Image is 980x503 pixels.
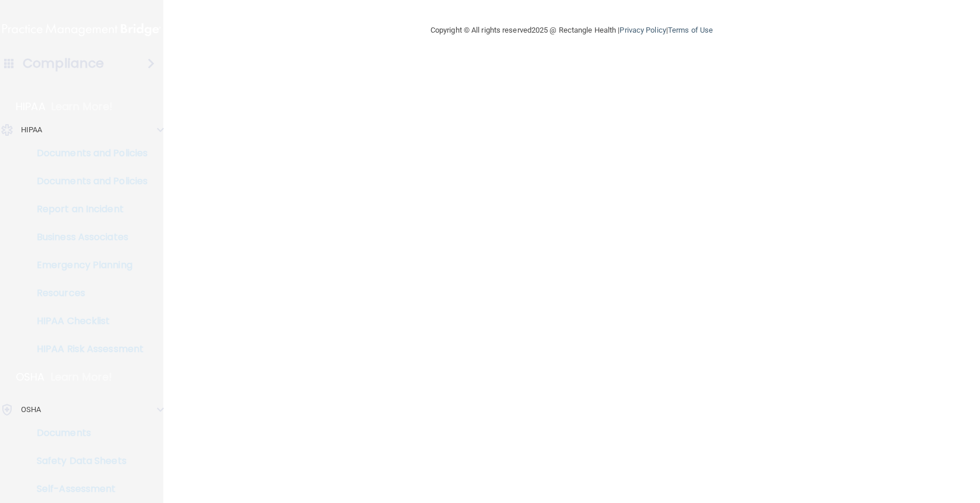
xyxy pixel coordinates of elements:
a: Privacy Policy [619,26,666,34]
p: Emergency Planning [8,259,167,271]
div: Copyright © All rights reserved 2025 @ Rectangle Health | | [359,12,785,49]
img: PMB logo [2,18,161,41]
p: HIPAA [21,123,43,137]
p: Learn More! [51,370,113,384]
p: Self-Assessment [8,483,167,495]
p: Business Associates [8,231,167,243]
a: Terms of Use [668,26,713,34]
p: Documents and Policies [8,147,167,159]
p: HIPAA Checklist [8,315,167,327]
p: Report an Incident [8,203,167,215]
p: HIPAA [16,100,45,114]
p: Learn More! [51,100,113,114]
p: OSHA [21,403,41,417]
p: Safety Data Sheets [8,455,167,467]
p: Documents and Policies [8,175,167,187]
h4: Compliance [23,55,104,72]
p: OSHA [16,370,45,384]
p: HIPAA Risk Assessment [8,343,167,355]
p: Resources [8,287,167,299]
p: Documents [8,427,167,439]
